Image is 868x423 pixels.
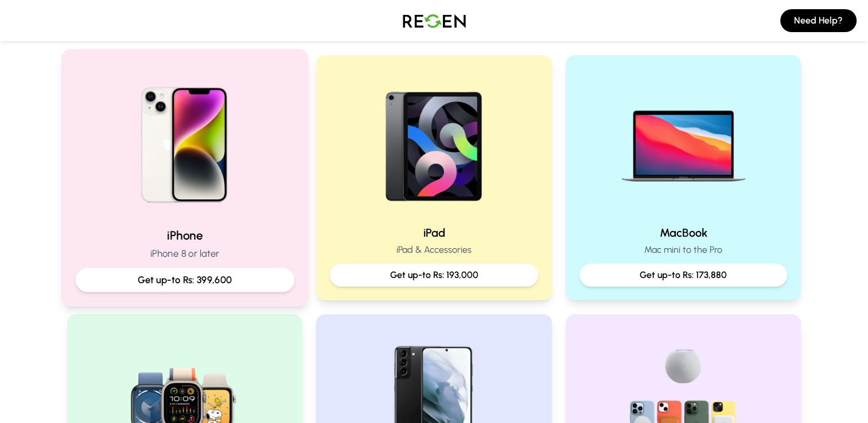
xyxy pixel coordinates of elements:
img: iPhone [107,64,262,218]
p: Mac mini to the Pro [579,243,788,257]
img: iPad [360,69,507,216]
button: Need Help? [780,9,857,32]
h2: MacBook [579,225,788,241]
p: iPhone 8 or later [75,246,294,261]
p: Get up-to Rs: 399,600 [85,273,284,287]
p: Get up-to Rs: 173,880 [589,268,779,282]
img: MacBook [610,69,757,216]
h2: iPad [330,225,538,241]
p: Get up-to Rs: 193,000 [339,268,529,282]
p: iPad & Accessories [330,243,538,257]
img: Logo [394,5,474,37]
h2: iPhone [75,227,294,244]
